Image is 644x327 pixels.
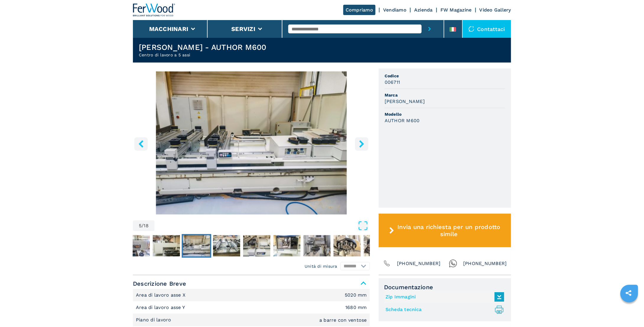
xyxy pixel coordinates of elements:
button: Go to Slide 7 [242,234,271,258]
img: bc90ca87928d37765ad3becadd91c3c0 [273,235,300,256]
h1: [PERSON_NAME] - AUTHOR M600 [139,42,266,52]
button: Macchinari [149,25,188,32]
em: 1680 mm [345,305,367,310]
span: 18 [144,223,149,228]
img: 4a7705ca20abcd238a2e7177e27615be [213,235,240,256]
button: Open Fullscreen [156,220,368,231]
em: 5020 mm [345,293,367,297]
p: Area di lavoro asse X [136,292,187,298]
h3: 006711 [385,79,400,86]
img: d9e8819f42285cea5d92fe07cde70455 [334,235,361,256]
a: Vendiamo [383,7,406,13]
img: cbe9b7fb0db162f93e6de688a822ce1a [153,235,180,256]
button: Servizi [231,25,255,32]
img: eb609580460ee224768a2459d11bd393 [183,235,210,256]
button: left-button [134,137,148,151]
span: / [142,223,144,228]
a: sharethis [621,286,636,300]
img: Centro di lavoro a 5 assi MORBIDELLI AUTHOR M600 [133,71,370,215]
div: Contattaci [463,20,511,38]
button: submit-button [422,20,438,38]
h2: Centro di lavoro a 5 assi [139,52,266,58]
img: Ferwood [133,4,175,17]
img: ebded48a12a1d06ee7b5523d2ec595e9 [303,235,331,256]
h3: AUTHOR M600 [385,117,420,124]
span: Modello [385,111,505,117]
p: Piano di lavoro [136,317,173,323]
span: [PHONE_NUMBER] [397,259,441,268]
button: right-button [355,137,368,151]
button: Go to Slide 8 [272,234,302,258]
span: [PHONE_NUMBER] [463,259,507,268]
span: Documentazione [384,284,506,291]
button: Go to Slide 9 [302,234,332,258]
img: Phone [383,259,391,268]
img: 5c055c64565f1f2eded4d30f16f4fc27 [243,235,270,256]
button: Go to Slide 11 [362,234,392,258]
p: Area di lavoro asse Y [136,304,187,311]
button: Go to Slide 4 [152,234,181,258]
div: Go to Slide 5 [133,71,370,215]
span: Descrizione Breve [133,278,370,289]
img: Contattaci [469,26,474,32]
a: Scheda tecnica [386,305,501,315]
button: Go to Slide 10 [332,234,362,258]
a: Zip Immagini [386,292,501,302]
img: 1a5d10965f0c8c3d7de84dc528241ebf [123,235,150,256]
span: Codice [385,73,505,79]
button: Invia una richiesta per un prodotto simile [379,214,511,247]
nav: Thumbnail Navigation [61,234,298,258]
span: 5 [139,223,142,228]
h3: [PERSON_NAME] [385,98,425,105]
button: Go to Slide 5 [182,234,211,258]
iframe: Chat [619,300,640,323]
span: Marca [385,92,505,98]
a: Video Gallery [479,7,511,13]
em: Unità di misura [305,263,337,269]
button: Go to Slide 3 [121,234,151,258]
img: b1bc6200351a3cb47b2e6fa0dbb00a70 [364,235,391,256]
em: a barre con ventose [319,318,367,323]
a: FW Magazine [440,7,472,13]
button: Go to Slide 6 [212,234,241,258]
a: Azienda [414,7,433,13]
img: Whatsapp [449,259,457,268]
a: Compriamo [343,5,375,15]
span: Invia una richiesta per un prodotto simile [397,223,501,238]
